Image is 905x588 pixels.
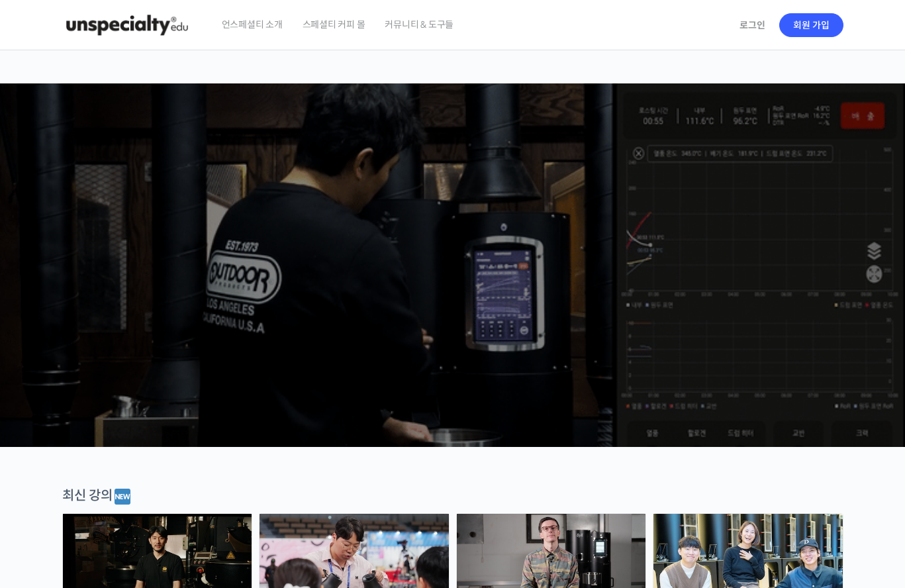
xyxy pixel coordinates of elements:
[62,487,843,507] div: 최신 강의
[13,275,892,294] p: 시간과 장소에 구애받지 않고, 검증된 커리큘럼으로
[13,203,892,269] p: [PERSON_NAME]을 다하는 당신을 위해, 최고와 함께 만든 커피 클래스
[115,489,130,505] img: 🆕
[779,13,843,37] a: 회원 가입
[732,10,773,40] a: 로그인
